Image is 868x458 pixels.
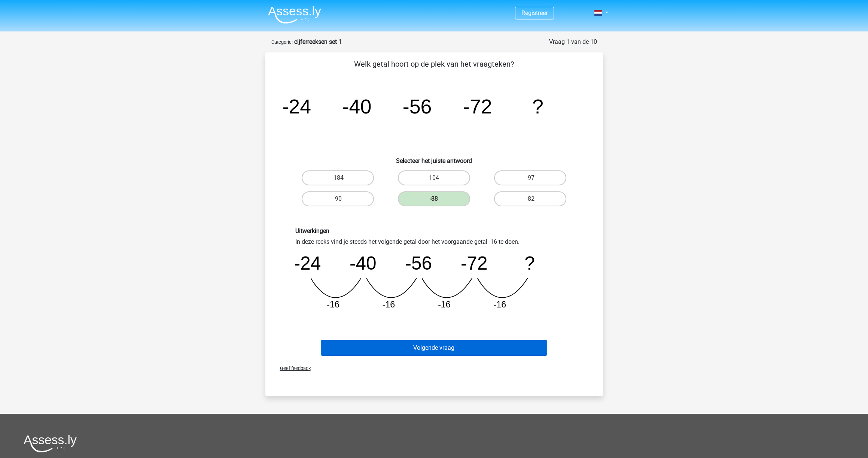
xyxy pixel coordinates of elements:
[350,253,376,273] tspan: -40
[402,95,432,118] tspan: -56
[294,38,342,45] strong: cijferreeksen set 1
[398,170,470,185] label: 104
[282,95,311,118] tspan: -24
[290,227,579,316] div: In deze reeks vind je steeds het volgende getal door het voorgaande getal -16 te doen.
[521,9,548,16] a: Registreer
[294,253,320,273] tspan: -24
[321,340,547,356] button: Volgende vraag
[494,170,566,185] label: -97
[268,6,321,24] img: Assessly
[382,300,395,309] tspan: -16
[302,191,374,206] label: -90
[342,95,371,118] tspan: -40
[438,300,451,309] tspan: -16
[549,37,597,46] div: Vraag 1 van de 10
[327,300,339,309] tspan: -16
[302,170,374,185] label: -184
[532,95,543,118] tspan: ?
[277,58,591,70] p: Welk getal hoort op de plek van het vraagteken?
[524,253,535,273] tspan: ?
[460,253,487,273] tspan: -72
[295,227,573,234] h6: Uitwerkingen
[494,191,566,206] label: -82
[398,191,470,206] label: -88
[24,435,77,452] img: Assessly logo
[493,300,506,309] tspan: -16
[405,253,432,273] tspan: -56
[274,366,311,371] span: Geef feedback
[463,95,492,118] tspan: -72
[277,151,591,164] h6: Selecteer het juiste antwoord
[271,39,293,45] small: Categorie:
